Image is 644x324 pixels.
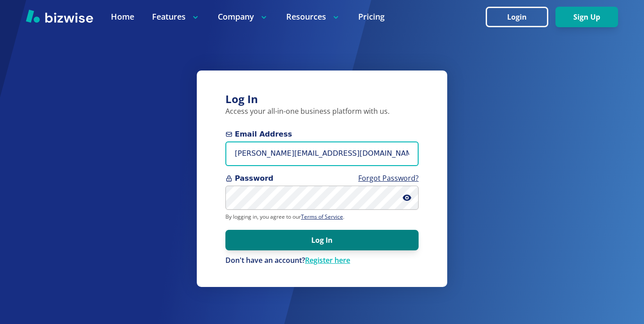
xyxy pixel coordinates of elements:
a: Forgot Password? [358,173,419,183]
span: Email Address [225,129,419,140]
p: Company [218,11,268,22]
button: Log In [225,230,419,250]
a: Register here [305,255,350,265]
a: Sign Up [555,13,618,21]
p: Access your all-in-one business platform with us. [225,107,419,116]
img: Bizwise Logo [26,9,93,23]
h3: Log In [225,92,419,107]
span: Password [225,173,419,184]
p: Features [152,11,200,22]
a: Pricing [358,11,385,22]
div: Don't have an account?Register here [225,256,419,266]
a: Terms of Service [301,213,343,220]
a: Login [486,13,555,21]
button: Login [486,7,548,27]
p: By logging in, you agree to our . [225,213,419,220]
input: you@example.com [225,141,419,166]
a: Home [111,11,134,22]
p: Resources [286,11,340,22]
button: Sign Up [555,7,618,27]
p: Don't have an account? [225,256,419,266]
